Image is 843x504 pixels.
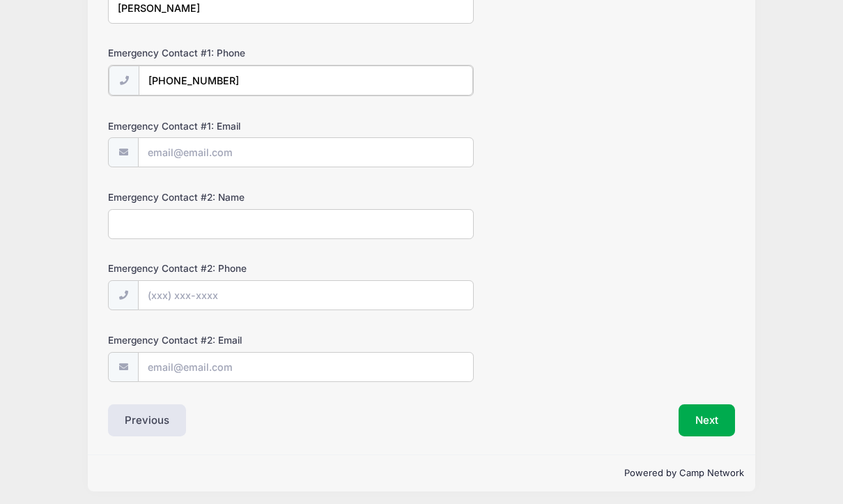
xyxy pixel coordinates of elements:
button: Next [679,404,735,436]
label: Emergency Contact #1: Email [108,119,317,133]
input: email@email.com [138,352,474,382]
p: Powered by Camp Network [99,466,744,480]
label: Emergency Contact #2: Name [108,190,317,204]
label: Emergency Contact #2: Phone [108,261,317,275]
label: Emergency Contact #2: Email [108,333,317,347]
input: (xxx) xxx-xxxx [138,280,474,310]
input: (xxx) xxx-xxxx [139,66,473,96]
input: email@email.com [138,137,474,167]
button: Previous [108,404,186,436]
label: Emergency Contact #1: Phone [108,46,317,60]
